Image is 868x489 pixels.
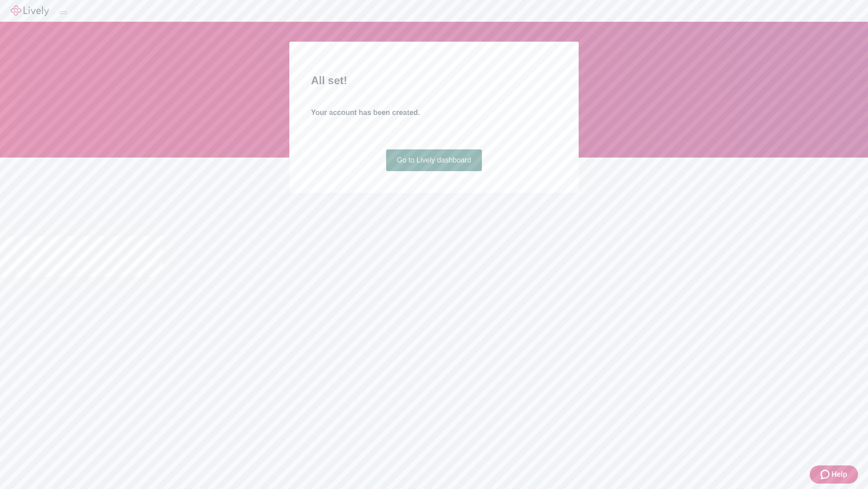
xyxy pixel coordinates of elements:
[386,149,482,171] a: Go to Lively dashboard
[311,72,557,89] h2: All set!
[11,5,49,16] img: Lively
[810,465,858,484] button: Zendesk support iconHelp
[311,107,557,118] h4: Your account has been created.
[821,469,831,480] svg: Zendesk support icon
[60,11,67,14] button: Log out
[831,469,847,480] span: Help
